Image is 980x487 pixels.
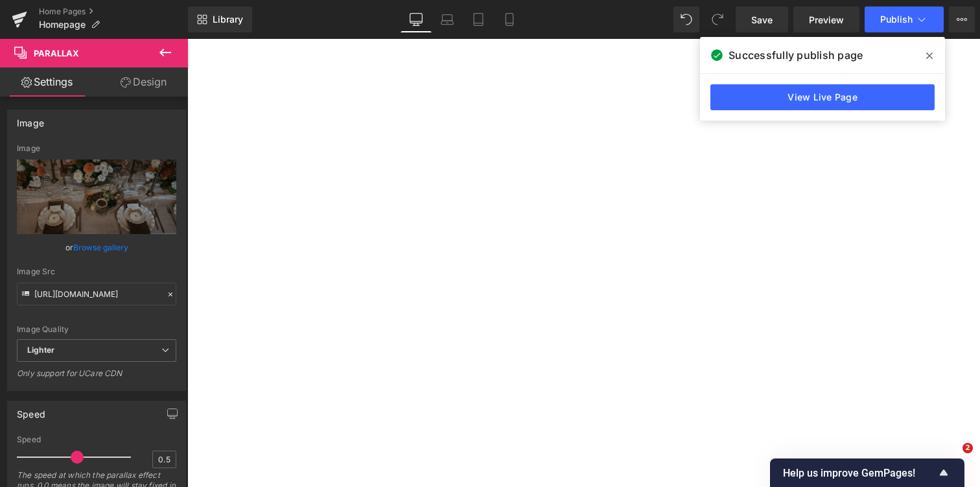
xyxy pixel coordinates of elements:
a: Preview [793,6,859,32]
div: Image [17,110,44,128]
div: or [17,241,176,254]
div: Speed [17,435,176,444]
a: Desktop [401,6,432,32]
span: Preview [809,13,844,27]
span: Save [751,13,773,27]
span: Help us improve GemPages! [783,467,936,479]
span: Publish [880,14,913,25]
span: Parallax [34,48,79,58]
div: Image Quality [17,325,176,334]
input: Link [17,283,176,305]
button: Show survey - Help us improve GemPages! [783,465,951,481]
div: Image [17,144,176,153]
span: 2 [962,443,973,453]
a: Tablet [463,6,494,32]
span: Library [213,14,243,25]
button: Undo [673,6,699,32]
iframe: Intercom live chat [936,443,967,474]
a: New Library [188,6,252,32]
div: Only support for UCare CDN [17,368,176,387]
span: Homepage [39,19,86,30]
a: Browse gallery [73,236,128,259]
span: Successfully publish page [729,47,863,63]
b: Lighter [27,345,54,355]
a: Laptop [432,6,463,32]
button: Redo [705,6,730,32]
button: Publish [865,6,944,32]
div: Speed [17,401,45,420]
a: Home Pages [39,6,188,17]
a: View Live Page [710,84,935,110]
a: Mobile [494,6,525,32]
button: More [949,6,975,32]
a: Design [97,67,191,97]
div: Image Src [17,267,176,276]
